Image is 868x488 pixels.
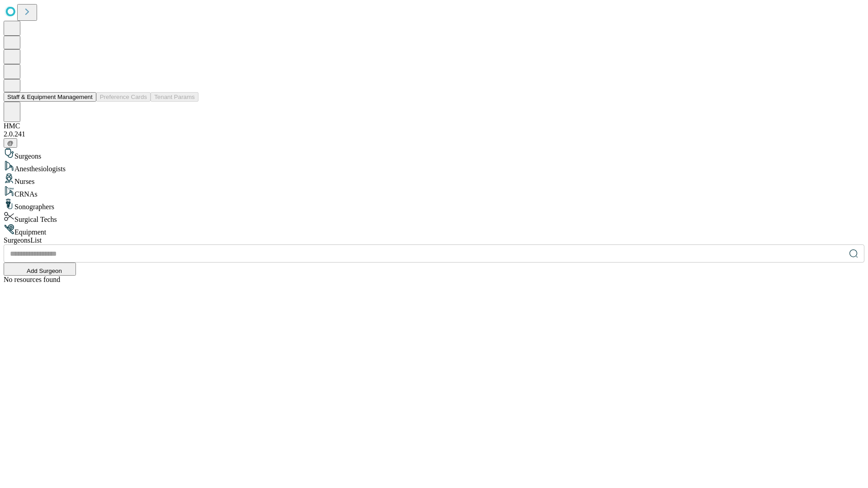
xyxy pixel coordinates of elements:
[4,198,864,211] div: Sonographers
[151,92,198,102] button: Tenant Params
[4,148,864,160] div: Surgeons
[4,211,864,224] div: Surgical Techs
[4,224,864,236] div: Equipment
[7,140,14,146] span: @
[4,130,864,138] div: 2.0.241
[4,276,864,284] div: No resources found
[4,173,864,186] div: Nurses
[96,92,151,102] button: Preference Cards
[4,92,96,102] button: Staff & Equipment Management
[27,267,62,274] span: Add Surgeon
[4,138,17,148] button: @
[4,186,864,198] div: CRNAs
[4,263,76,276] button: Add Surgeon
[4,236,864,244] div: Surgeons List
[4,122,864,130] div: HMC
[4,160,864,173] div: Anesthesiologists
